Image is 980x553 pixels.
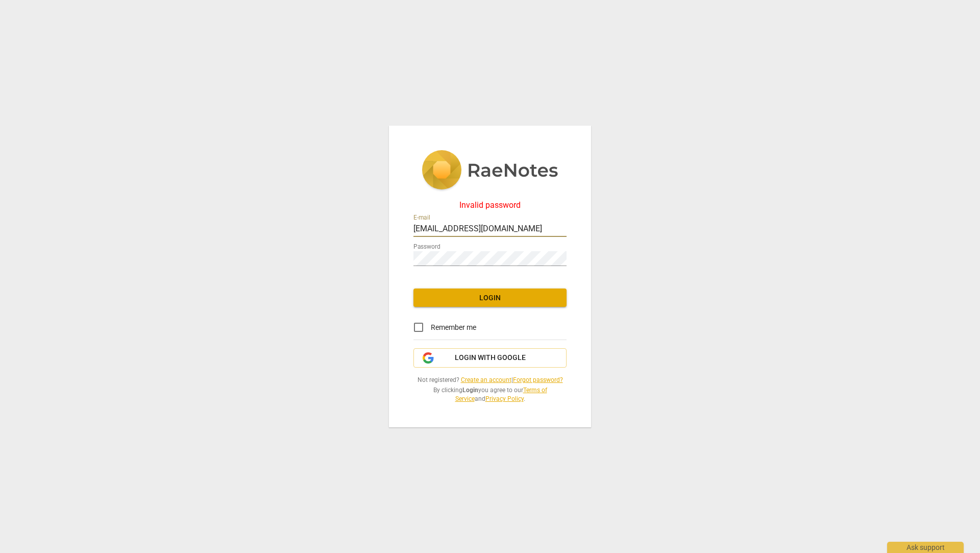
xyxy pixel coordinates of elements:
[462,387,478,394] b: Login
[413,244,440,250] label: Password
[413,201,567,210] div: Invalid password
[887,542,964,553] div: Ask support
[413,288,567,307] button: Login
[413,348,567,368] button: Login with Google
[455,353,526,363] span: Login with Google
[455,387,547,402] a: Terms of Service
[431,322,476,333] span: Remember me
[422,150,558,192] img: 5ac2273c67554f335776073100b6d88f.svg
[413,215,430,221] label: E-mail
[422,293,558,303] span: Login
[461,376,511,383] a: Create an account
[513,376,563,383] a: Forgot password?
[413,376,567,384] span: Not registered? |
[485,395,524,402] a: Privacy Policy
[413,386,567,403] span: By clicking you agree to our and .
